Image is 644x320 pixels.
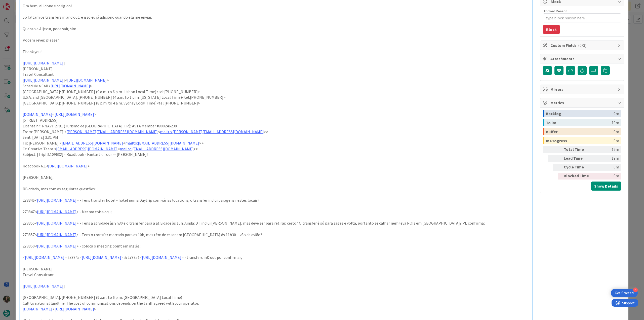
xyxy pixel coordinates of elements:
[614,137,619,144] div: 0m
[55,306,94,311] a: [URL][DOMAIN_NAME]
[23,163,530,169] p: Roadbook 6.1< >
[564,146,591,153] div: Total Time
[550,56,615,62] span: Attachments
[593,146,619,153] div: 19m
[23,283,530,289] p: [ ]
[120,146,194,151] a: mailto:[EMAIL_ADDRESS][DOMAIN_NAME]
[615,291,634,296] div: Get Started
[23,220,530,226] p: 273855< > - Tens a atividade às 9h30 e o transfer para a atividade às 10h. Ainda: DT inclui [PERS...
[23,255,530,260] p: < > 273845< > & 273851< > - transfers in& out por confirmar;
[23,174,530,180] p: [PERSON_NAME],
[23,77,530,83] p: [ ]< >
[612,119,619,126] div: 19m
[23,152,530,157] p: Subject: [TripID:109632] - Roadbook - Fantastic Tour — [PERSON_NAME]!
[23,83,530,89] p: Schedule a Call< >
[55,112,94,117] a: [URL][DOMAIN_NAME]
[24,283,63,289] a: [URL][DOMAIN_NAME]
[24,78,63,83] a: [URL][DOMAIN_NAME]
[23,66,530,72] p: [PERSON_NAME]
[82,255,121,260] a: [URL][DOMAIN_NAME]
[611,289,638,297] div: Open Get Started checklist, remaining modules: 4
[23,266,530,272] p: [PERSON_NAME]
[66,129,158,134] a: [PERSON_NAME][EMAIL_ADDRESS][DOMAIN_NAME]
[546,128,614,135] div: Buffer
[37,198,76,203] a: [URL][DOMAIN_NAME]
[23,112,52,117] a: [DOMAIN_NAME]
[23,129,530,135] p: From: [PERSON_NAME] < < >>
[593,173,619,180] div: 0m
[23,60,530,66] p: [ ]
[23,72,530,77] p: Travel Consultant
[633,288,638,292] div: 4
[564,155,591,162] div: Lead Time
[23,26,530,32] p: Quanto a Aljezur, pode sair, sim.
[48,163,88,168] a: [URL][DOMAIN_NAME]
[614,110,619,117] div: 0m
[550,86,615,92] span: Mirrors
[614,128,619,135] div: 0m
[23,94,530,100] p: U.S.A. and [GEOGRAPHIC_DATA]: [PHONE_NUMBER] (4 a.m. to 1 p.m. [US_STATE] Local Time)<tel:[PHONE_...
[23,306,530,312] p: < >
[56,146,117,151] a: [EMAIL_ADDRESS][DOMAIN_NAME]
[23,89,530,95] p: [GEOGRAPHIC_DATA]: [PHONE_NUMBER] (9 a.m. to 6 p.m. Lisbon Local Time)<tel:[PHONE_NUMBER]>
[25,255,64,260] a: [URL][DOMAIN_NAME]
[37,232,76,237] a: [URL][DOMAIN_NAME]
[550,42,615,48] span: Custom Fields
[23,117,530,123] p: [STREET_ADDRESS]
[23,272,530,278] p: Travel Consultant
[62,140,123,146] a: [EMAIL_ADDRESS][DOMAIN_NAME]
[564,164,591,171] div: Cycle Time
[24,60,63,65] a: [URL][DOMAIN_NAME]
[11,1,23,7] span: Support
[564,173,591,180] div: Blocked Time
[51,83,90,88] a: [URL][DOMAIN_NAME]
[160,129,264,134] a: mailto:[PERSON_NAME][EMAIL_ADDRESS][DOMAIN_NAME]
[37,209,76,214] a: [URL][DOMAIN_NAME]
[37,243,76,248] a: [URL][DOMAIN_NAME]
[591,182,621,191] button: Show Details
[23,243,530,249] p: 273850< > - coloca o meeting point em inglês;
[546,110,614,117] div: Backlog
[23,134,530,140] p: Sent: [DATE] 3:31 PM
[23,209,530,215] p: 273847< > - Mesma coisa aqui;
[550,100,615,106] span: Metrics
[578,43,586,48] span: ( 0/3 )
[23,146,530,152] p: Cc: Creative Team < < >>
[593,164,619,171] div: 0m
[23,140,530,146] p: To: [PERSON_NAME] < < >>
[23,49,530,55] p: Thank you!
[37,221,76,226] a: [URL][DOMAIN_NAME]
[23,3,530,9] p: Ora bem, all done e corigido!
[543,9,567,13] label: Blocked Reason
[546,137,614,144] div: In Progress
[23,112,530,117] p: < >
[23,295,530,300] p: [GEOGRAPHIC_DATA]: [PHONE_NUMBER] (9 a.m. to 6 p.m. [GEOGRAPHIC_DATA] Local Time)
[23,232,530,238] p: 273857< > - Tens o transfer marcado para as 10h, mas têm de estar em [GEOGRAPHIC_DATA] ás 11h30.....
[23,37,530,43] p: Podem rever, please?
[23,14,530,20] p: Só faltam os transfers in and out, e isso eu já adiciono quando ela me enviar.
[546,119,612,126] div: To Do
[23,186,530,192] p: RB criado, mas com as seguintes questões:
[593,155,619,162] div: 19m
[23,300,530,306] p: Call to national landline. The cost of communications depends on the tariff agreed with your oper...
[23,123,530,129] p: License nr.: RNAVT 2791 (Turismo de [GEOGRAPHIC_DATA], I.P.); ASTA Member #900246238
[67,78,107,83] a: [URL][DOMAIN_NAME]
[125,140,199,146] a: mailto:[EMAIL_ADDRESS][DOMAIN_NAME]
[23,100,530,106] p: [GEOGRAPHIC_DATA]: [PHONE_NUMBER] (8 p.m. to 4 a.m. Sydney Local Time)<tel:[PHONE_NUMBER]>
[23,197,530,203] p: 273846< > - Tens transfer hotel - hotel numa Daytrip com várias locations; o transfer inclui para...
[142,255,181,260] a: [URL][DOMAIN_NAME]
[543,25,560,34] button: Block
[23,306,52,311] a: [DOMAIN_NAME]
